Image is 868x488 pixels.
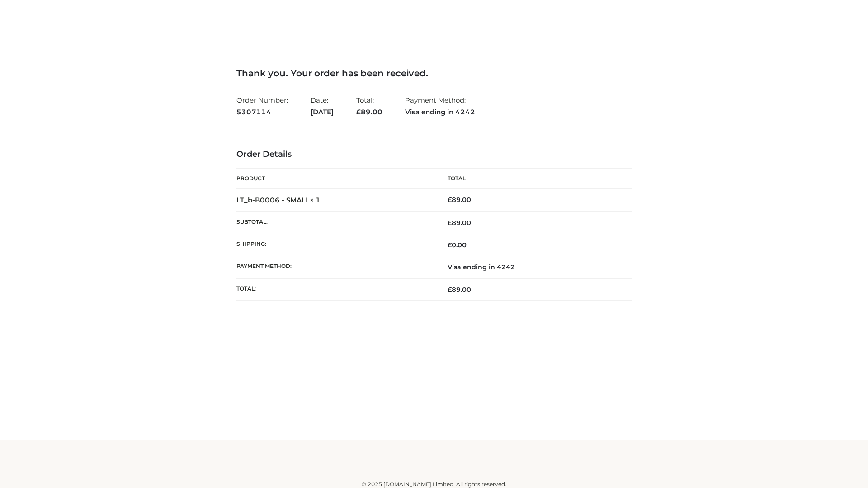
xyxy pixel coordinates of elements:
li: Date: [311,92,334,120]
span: 89.00 [356,108,382,116]
th: Shipping: [236,234,434,256]
strong: Visa ending in 4242 [405,106,475,118]
bdi: 89.00 [448,196,471,204]
h3: Thank you. Your order has been received. [236,68,632,79]
li: Payment Method: [405,92,475,120]
span: £ [448,286,452,294]
strong: 5307114 [236,106,288,118]
strong: × 1 [310,196,321,204]
span: £ [448,241,452,249]
th: Total: [236,278,434,300]
th: Total [434,169,632,189]
th: Subtotal: [236,211,434,234]
span: 89.00 [448,219,471,227]
th: Payment method: [236,256,434,278]
span: £ [448,196,452,204]
span: £ [356,108,361,116]
strong: LT_b-B0006 - SMALL [236,196,321,204]
th: Product [236,169,434,189]
span: £ [448,219,452,227]
li: Order Number: [236,92,288,120]
td: Visa ending in 4242 [434,256,632,278]
li: Total: [356,92,382,120]
span: 89.00 [448,286,471,294]
h3: Order Details [236,150,632,160]
bdi: 0.00 [448,241,467,249]
strong: [DATE] [311,106,334,118]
